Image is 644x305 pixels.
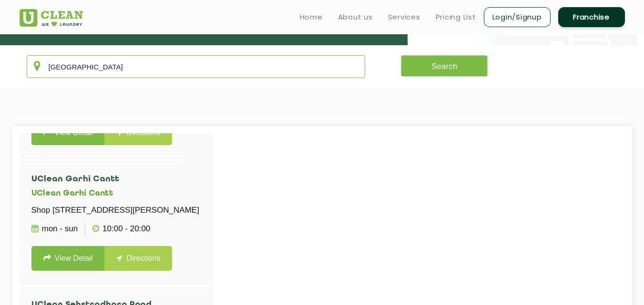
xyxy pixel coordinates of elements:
img: UClean Laundry and Dry Cleaning [20,9,83,27]
input: Enter city/area/pin Code [27,55,366,78]
a: About us [338,11,373,23]
p: Mon - Sun [31,222,78,236]
a: Franchise [558,7,625,27]
a: Pricing List [436,11,476,23]
button: Search [401,55,488,77]
p: 10:00 - 20:00 [92,222,150,236]
a: Services [388,11,420,23]
a: Directions [104,246,172,271]
p: Shop [STREET_ADDRESS][PERSON_NAME] [31,204,199,217]
a: Login/Signup [484,7,551,27]
a: View Detail [31,120,105,145]
a: Directions [104,120,172,145]
a: Home [300,11,323,23]
h5: UClean Garhi Cantt [31,189,199,198]
h4: UClean Garhi Cantt [31,175,199,184]
a: View Detail [31,246,105,271]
